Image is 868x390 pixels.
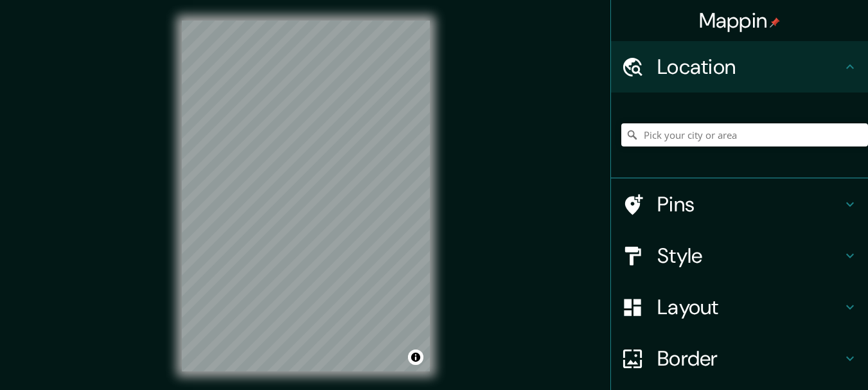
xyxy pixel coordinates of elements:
canvas: Map [182,21,430,371]
div: Style [611,230,868,281]
div: Pins [611,179,868,230]
h4: Location [657,54,842,80]
h4: Border [657,346,842,371]
input: Pick your city or area [621,123,868,146]
img: pin-icon.png [770,17,780,28]
h4: Layout [657,294,842,320]
div: Layout [611,281,868,333]
div: Border [611,333,868,384]
h4: Pins [657,191,842,217]
button: Toggle attribution [408,350,423,365]
div: Location [611,41,868,93]
h4: Mappin [699,8,781,33]
h4: Style [657,243,842,269]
